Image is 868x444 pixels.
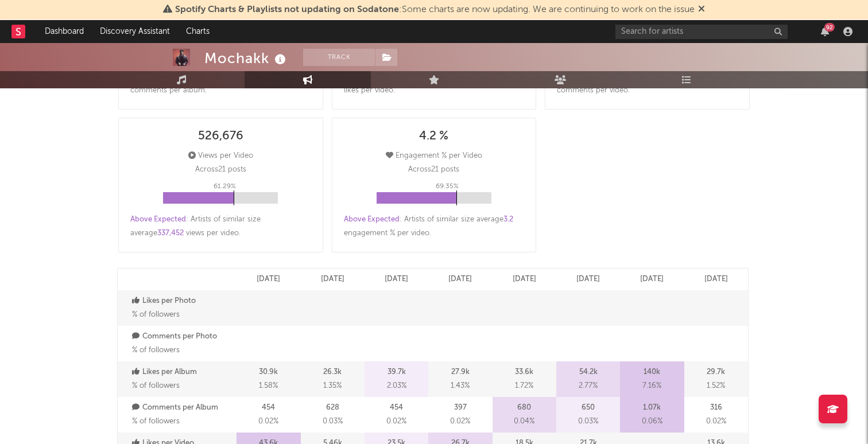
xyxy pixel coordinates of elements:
[303,49,375,66] button: Track
[132,365,234,379] p: Likes per Album
[132,294,234,308] p: Likes per Photo
[385,272,408,286] p: [DATE]
[503,216,513,223] span: 3.2
[454,401,467,415] p: 397
[132,346,180,354] span: % of followers
[132,418,180,425] span: % of followers
[706,415,726,429] span: 0.02 %
[326,401,339,415] p: 628
[450,415,470,429] span: 0.02 %
[579,365,598,379] p: 54.2k
[698,5,705,14] span: Dismiss
[578,415,598,429] span: 0.03 %
[448,272,472,286] p: [DATE]
[344,216,400,223] span: Above Expected
[436,180,459,193] p: 69.35 %
[640,272,664,286] p: [DATE]
[615,25,788,39] input: Search for artists
[178,20,218,43] a: Charts
[579,379,598,393] span: 2.77 %
[259,365,278,379] p: 30.9k
[130,213,311,240] div: : Artists of similar size average views per video .
[824,23,835,32] div: 92
[387,365,406,379] p: 39.7k
[132,401,234,415] p: Comments per Album
[132,311,180,318] span: % of followers
[642,379,661,393] span: 7.16 %
[707,365,725,379] p: 29.7k
[451,365,470,379] p: 27.9k
[704,272,728,286] p: [DATE]
[323,415,343,429] span: 0.03 %
[514,415,534,429] span: 0.04 %
[195,163,246,177] p: Across 21 posts
[710,401,722,415] p: 316
[386,415,406,429] span: 0.02 %
[198,130,243,143] div: 526,676
[204,49,289,68] div: Mochakk
[582,401,595,415] p: 650
[515,379,533,393] span: 1.72 %
[517,401,531,415] p: 680
[821,27,829,36] button: 92
[323,365,342,379] p: 26.3k
[576,272,600,286] p: [DATE]
[258,415,278,429] span: 0.02 %
[157,229,184,237] span: 337,452
[323,379,342,393] span: 1.35 %
[387,379,406,393] span: 2.03 %
[643,401,661,415] p: 1.07k
[408,163,459,177] p: Across 21 posts
[644,365,660,379] p: 140k
[344,213,525,240] div: : Artists of similar size average engagement % per video .
[37,20,92,43] a: Dashboard
[175,5,695,14] span: : Some charts are now updating. We are continuing to work on the issue
[390,401,403,415] p: 454
[262,401,275,415] p: 454
[451,379,470,393] span: 1.43 %
[132,330,234,344] p: Comments per Photo
[321,272,344,286] p: [DATE]
[214,180,236,193] p: 61.29 %
[707,379,725,393] span: 1.52 %
[175,5,399,14] span: Spotify Charts & Playlists not updating on Sodatone
[259,379,278,393] span: 1.58 %
[188,149,253,163] div: Views per Video
[642,415,662,429] span: 0.06 %
[419,130,448,143] div: 4.2 %
[515,365,533,379] p: 33.6k
[130,216,186,223] span: Above Expected
[513,272,536,286] p: [DATE]
[386,149,482,163] div: Engagement % per Video
[132,382,180,390] span: % of followers
[257,272,280,286] p: [DATE]
[92,20,178,43] a: Discovery Assistant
